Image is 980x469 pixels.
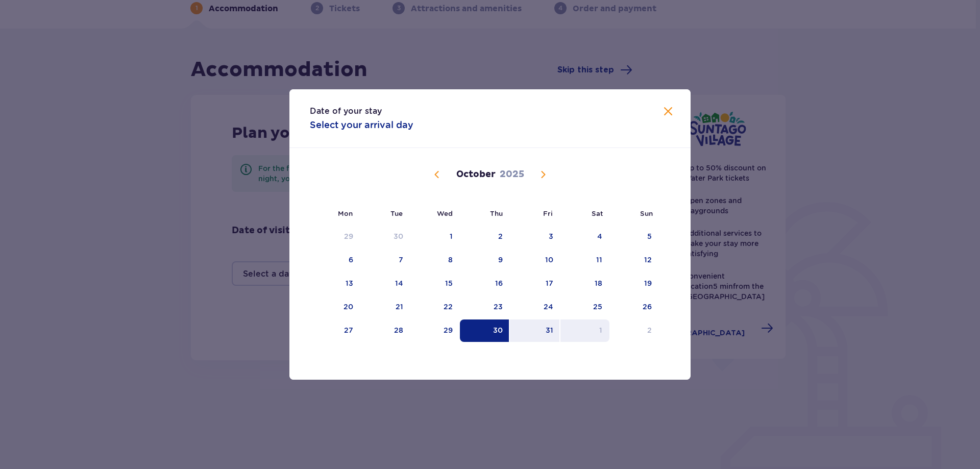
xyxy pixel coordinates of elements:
[445,278,453,288] div: 15
[494,302,503,312] div: 23
[609,273,659,295] td: Choose Sunday, October 19, 2025 as your check-out date. It’s available.
[460,273,510,295] td: Choose Thursday, October 16, 2025 as your check-out date. It’s available.
[450,231,453,241] div: 1
[410,319,460,342] td: Choose Wednesday, October 29, 2025 as your check-out date. It’s available.
[410,226,460,248] td: Choose Wednesday, October 1, 2025 as your check-out date. It’s available.
[396,302,403,312] div: 21
[599,325,602,335] div: 1
[390,209,403,217] small: Tue
[346,278,353,288] div: 13
[338,209,353,217] small: Mon
[490,209,503,217] small: Thu
[310,226,360,248] td: Choose Monday, September 29, 2025 as your check-out date. It’s available.
[460,319,510,342] td: Selected as start date. Thursday, October 30, 2025
[493,325,503,335] div: 30
[310,296,360,318] td: Choose Monday, October 20, 2025 as your check-out date. It’s available.
[595,278,602,288] div: 18
[510,249,560,271] td: Choose Friday, October 10, 2025 as your check-out date. It’s available.
[310,273,360,295] td: Choose Monday, October 13, 2025 as your check-out date. It’s available.
[560,249,610,271] td: Choose Saturday, October 11, 2025 as your check-out date. It’s available.
[510,296,560,318] td: Choose Friday, October 24, 2025 as your check-out date. It’s available.
[593,302,602,312] div: 25
[500,168,524,181] p: 2025
[349,255,353,265] div: 6
[609,226,659,248] td: Choose Sunday, October 5, 2025 as your check-out date. It’s available.
[344,302,353,312] div: 20
[498,231,503,241] div: 2
[609,249,659,271] td: Choose Sunday, October 12, 2025 as your check-out date. It’s available.
[543,209,553,217] small: Fri
[448,255,453,265] div: 8
[544,302,553,312] div: 24
[399,255,403,265] div: 7
[596,255,602,265] div: 11
[289,148,691,359] div: Calendar
[510,319,560,342] td: Choose Friday, October 31, 2025 as your check-out date. It’s available.
[510,226,560,248] td: Choose Friday, October 3, 2025 as your check-out date. It’s available.
[437,209,453,217] small: Wed
[597,231,602,241] div: 4
[394,231,403,241] div: 30
[592,209,603,217] small: Sat
[344,325,353,335] div: 27
[609,296,659,318] td: Choose Sunday, October 26, 2025 as your check-out date. It’s available.
[560,273,610,295] td: Choose Saturday, October 18, 2025 as your check-out date. It’s available.
[546,325,553,335] div: 31
[444,302,453,312] div: 22
[560,296,610,318] td: Choose Saturday, October 25, 2025 as your check-out date. It’s available.
[460,226,510,248] td: Choose Thursday, October 2, 2025 as your check-out date. It’s available.
[310,319,360,342] td: Choose Monday, October 27, 2025 as your check-out date. It’s available.
[395,278,403,288] div: 14
[394,325,403,335] div: 28
[360,319,411,342] td: Choose Tuesday, October 28, 2025 as your check-out date. It’s available.
[410,249,460,271] td: Choose Wednesday, October 8, 2025 as your check-out date. It’s available.
[460,296,510,318] td: Choose Thursday, October 23, 2025 as your check-out date. It’s available.
[456,168,496,181] p: October
[360,273,411,295] td: Choose Tuesday, October 14, 2025 as your check-out date. It’s available.
[460,249,510,271] td: Choose Thursday, October 9, 2025 as your check-out date. It’s available.
[360,296,411,318] td: Choose Tuesday, October 21, 2025 as your check-out date. It’s available.
[360,249,411,271] td: Choose Tuesday, October 7, 2025 as your check-out date. It’s available.
[498,255,503,265] div: 9
[360,226,411,248] td: Choose Tuesday, September 30, 2025 as your check-out date. It’s available.
[546,278,553,288] div: 17
[609,319,659,342] td: Choose Sunday, November 2, 2025 as your check-out date. It’s available.
[560,319,610,342] td: Choose Saturday, November 1, 2025 as your check-out date. It’s available.
[549,231,553,241] div: 3
[410,296,460,318] td: Choose Wednesday, October 22, 2025 as your check-out date. It’s available.
[495,278,503,288] div: 16
[310,119,413,131] p: Select your arrival day
[510,273,560,295] td: Choose Friday, October 17, 2025 as your check-out date. It’s available.
[344,231,353,241] div: 29
[410,273,460,295] td: Choose Wednesday, October 15, 2025 as your check-out date. It’s available.
[310,106,382,117] p: Date of your stay
[545,255,553,265] div: 10
[310,249,360,271] td: Choose Monday, October 6, 2025 as your check-out date. It’s available.
[444,325,453,335] div: 29
[560,226,610,248] td: Choose Saturday, October 4, 2025 as your check-out date. It’s available.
